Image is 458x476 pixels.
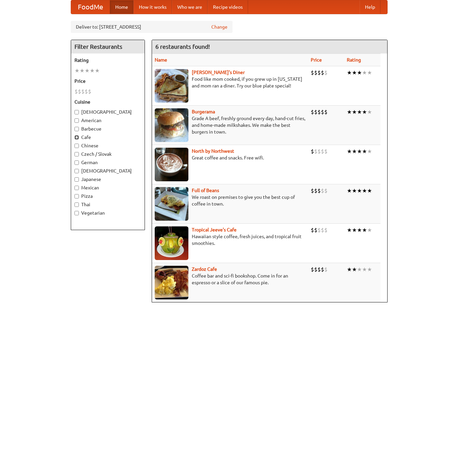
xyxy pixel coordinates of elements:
[110,0,133,14] a: Home
[85,67,90,74] li: ★
[367,108,372,116] li: ★
[352,69,357,76] li: ★
[74,67,80,74] li: ★
[155,194,305,207] p: We roast on premises to give you the best cup of coffee in town.
[324,266,328,273] li: $
[74,117,141,124] label: American
[155,69,188,103] img: sallys.jpg
[324,148,328,155] li: $
[321,266,324,273] li: $
[311,108,314,116] li: $
[311,226,314,234] li: $
[311,69,314,76] li: $
[360,0,380,14] a: Help
[155,115,305,135] p: Grade A beef, freshly ground every day, hand-cut fries, and home-made milkshakes. We make the bes...
[155,233,305,247] p: Hawaiian style coffee, fresh juices, and tropical fruit smoothies.
[367,187,372,194] li: ★
[347,108,352,116] li: ★
[357,187,362,194] li: ★
[192,148,234,154] a: North by Northwest
[367,226,372,234] li: ★
[155,43,210,50] ng-pluralize: 6 restaurants found!
[314,108,317,116] li: $
[321,148,324,155] li: $
[311,266,314,273] li: $
[74,184,141,191] label: Mexican
[314,187,317,194] li: $
[192,109,215,114] a: Burgerama
[81,88,85,95] li: $
[74,177,79,182] input: Japanese
[74,210,141,216] label: Vegetarian
[71,40,145,53] h4: Filter Restaurants
[347,57,361,63] a: Rating
[352,108,357,116] li: ★
[133,0,172,14] a: How it works
[321,226,324,234] li: $
[321,187,324,194] li: $
[74,125,141,132] label: Barbecue
[367,266,372,273] li: ★
[90,67,95,74] li: ★
[362,108,367,116] li: ★
[324,108,328,116] li: $
[172,0,208,14] a: Who we are
[74,57,141,64] h5: Rating
[311,57,322,63] a: Price
[85,88,88,95] li: $
[74,88,78,95] li: $
[314,266,317,273] li: $
[311,187,314,194] li: $
[74,78,141,84] h5: Price
[347,187,352,194] li: ★
[78,88,81,95] li: $
[74,127,79,131] input: Barbecue
[362,69,367,76] li: ★
[352,187,357,194] li: ★
[317,108,321,116] li: $
[192,266,217,272] b: Zardoz Cafe
[192,227,237,232] a: Tropical Jeeve's Cafe
[352,148,357,155] li: ★
[347,69,352,76] li: ★
[80,67,85,74] li: ★
[192,188,219,193] a: Full of Beans
[74,201,141,208] label: Thai
[192,70,245,75] a: [PERSON_NAME]'s Diner
[74,152,79,156] input: Czech / Slovak
[357,266,362,273] li: ★
[317,226,321,234] li: $
[74,169,79,173] input: [DEMOGRAPHIC_DATA]
[74,193,141,199] label: Pizza
[71,0,110,14] a: FoodMe
[155,226,188,260] img: jeeves.jpg
[88,88,91,95] li: $
[317,148,321,155] li: $
[74,160,79,165] input: German
[321,108,324,116] li: $
[362,266,367,273] li: ★
[74,99,141,105] h5: Cuisine
[314,69,317,76] li: $
[321,69,324,76] li: $
[317,187,321,194] li: $
[352,226,357,234] li: ★
[155,187,188,221] img: beans.jpg
[362,226,367,234] li: ★
[155,266,188,299] img: zardoz.jpg
[347,226,352,234] li: ★
[367,148,372,155] li: ★
[95,67,100,74] li: ★
[208,0,248,14] a: Recipe videos
[357,226,362,234] li: ★
[324,226,328,234] li: $
[74,135,79,140] input: Cafe
[155,154,305,161] p: Great coffee and snacks. Free wifi.
[155,272,305,286] p: Coffee bar and sci-fi bookshop. Come in for an espresso or a slice of our famous pie.
[155,76,305,89] p: Food like mom cooked, if you grew up in [US_STATE] and mom ran a diner. Try our blue plate special!
[324,69,328,76] li: $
